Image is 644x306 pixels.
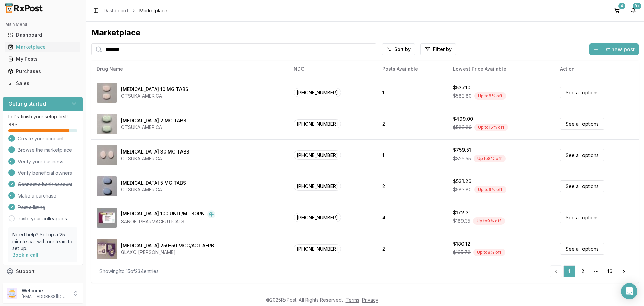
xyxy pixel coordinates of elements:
[453,116,473,122] div: $499.00
[97,114,117,134] img: Abilify 2 MG TABS
[121,155,189,162] div: OTSUKA AMERICA
[121,124,186,131] div: OTSUKA AMERICA
[3,54,83,64] button: My Posts
[91,61,288,77] th: Drug Name
[294,119,341,128] span: [PHONE_NUMBER]
[550,265,631,277] nav: pagination
[3,66,83,77] button: Purchases
[589,47,639,53] a: List new post
[8,44,78,50] div: Marketplace
[97,208,117,228] img: Admelog SoloStar 100 UNIT/ML SOPN
[453,155,471,162] span: $825.55
[16,280,39,287] span: Feedback
[3,265,83,277] button: Support
[377,139,448,171] td: 1
[8,113,77,120] p: Let's finish your setup first!
[377,171,448,202] td: 2
[121,186,186,193] div: OTSUKA AMERICA
[18,192,56,199] span: Make a purchase
[104,7,128,14] a: Dashboard
[453,186,472,193] span: $583.80
[18,158,63,165] span: Verify your business
[3,277,83,290] button: Feedback
[474,92,506,100] div: Up to 8 % off
[560,212,604,223] a: See all options
[377,61,448,77] th: Posts Available
[453,249,471,256] span: $195.78
[453,147,471,154] div: $759.51
[5,41,80,53] a: Marketplace
[474,155,506,162] div: Up to 8 % off
[121,148,189,155] div: [MEDICAL_DATA] 30 MG TABS
[5,77,80,89] a: Sales
[560,180,604,192] a: See all options
[121,117,186,124] div: [MEDICAL_DATA] 2 MG TABS
[294,213,341,222] span: [PHONE_NUMBER]
[5,29,80,41] a: Dashboard
[8,121,19,128] span: 88 %
[453,178,471,185] div: $531.26
[18,215,67,222] a: Invite your colleagues
[97,176,117,196] img: Abilify 5 MG TABS
[18,135,64,142] span: Create your account
[555,61,639,77] th: Action
[453,124,472,131] span: $583.80
[346,297,359,303] a: Terms
[420,43,456,55] button: Filter by
[121,86,188,93] div: [MEDICAL_DATA] 10 MG TABS
[139,7,167,14] span: Marketplace
[453,218,470,224] span: $189.35
[121,249,214,256] div: GLAXO [PERSON_NAME]
[612,5,622,16] button: 4
[121,242,214,249] div: [MEDICAL_DATA] 250-50 MCG/ACT AEPB
[589,43,639,55] button: List new post
[294,244,341,253] span: [PHONE_NUMBER]
[453,93,472,99] span: $583.80
[8,80,78,87] div: Sales
[8,100,46,108] h3: Getting started
[453,241,470,247] div: $180.12
[382,43,415,55] button: Sort by
[3,3,46,13] img: RxPost Logo
[3,30,83,40] button: Dashboard
[18,170,72,176] span: Verify beneficial owners
[560,243,604,255] a: See all options
[121,218,215,225] div: SANOFI PHARMACEUTICALS
[362,297,378,303] a: Privacy
[3,42,83,52] button: Marketplace
[474,124,508,131] div: Up to 15 % off
[453,84,470,91] div: $537.10
[22,294,68,299] p: [EMAIL_ADDRESS][DOMAIN_NAME]
[12,252,38,258] a: Book a call
[633,3,641,9] div: 9+
[121,210,205,218] div: [MEDICAL_DATA] 100 UNIT/ML SOPN
[473,249,505,256] div: Up to 8 % off
[377,233,448,264] td: 2
[8,56,78,62] div: My Posts
[5,21,80,27] h2: Main Menu
[12,231,73,252] p: Need help? Set up a 25 minute call with our team to set up.
[474,186,506,193] div: Up to 9 % off
[3,78,83,89] button: Sales
[5,65,80,77] a: Purchases
[377,108,448,139] td: 2
[294,88,341,97] span: [PHONE_NUMBER]
[18,147,72,154] span: Browse the marketplace
[99,268,159,275] div: Showing 1 to 15 of 234 entries
[97,83,117,103] img: Abilify 10 MG TABS
[453,209,471,216] div: $172.31
[18,204,45,211] span: Post a listing
[618,3,625,9] div: 4
[377,202,448,233] td: 4
[8,32,78,38] div: Dashboard
[563,265,575,277] a: 1
[621,283,637,299] div: Open Intercom Messenger
[104,7,167,14] nav: breadcrumb
[8,68,78,75] div: Purchases
[288,61,377,77] th: NDC
[560,149,604,161] a: See all options
[433,46,452,53] span: Filter by
[22,287,68,294] p: Welcome
[294,182,341,191] span: [PHONE_NUMBER]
